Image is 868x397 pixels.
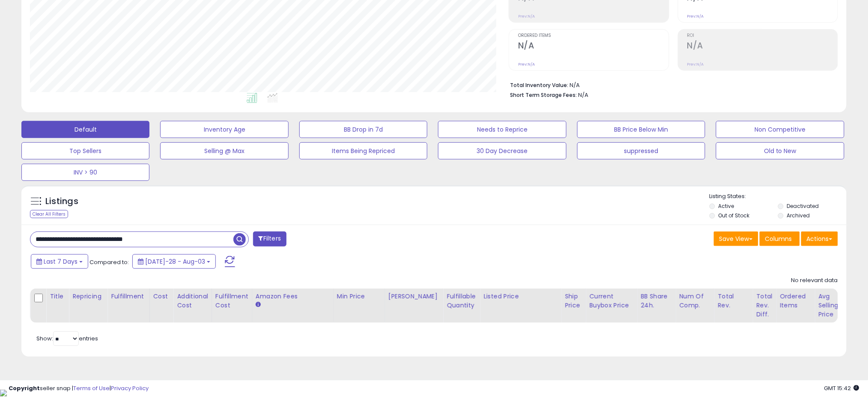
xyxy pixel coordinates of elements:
span: Last 7 Days [44,257,78,266]
h5: Listings [45,195,78,208]
span: Ordered Items [518,33,668,38]
div: Min Price [337,292,381,301]
span: [DATE]-28 - Aug-03 [145,257,205,266]
div: Fulfillment [111,292,146,301]
label: Deactivated [787,202,819,210]
div: Current Buybox Price [589,292,633,310]
button: [DATE]-28 - Aug-03 [132,254,216,269]
div: Listed Price [483,292,558,301]
button: Last 7 Days [31,254,88,269]
span: Show: entries [36,334,98,343]
div: Additional Cost [177,292,208,310]
span: N/A [578,91,588,99]
button: Selling @ Max [160,142,288,159]
div: seller snap | | [9,385,149,393]
button: Old to New [716,142,844,159]
label: Archived [787,212,810,219]
button: 30 Day Decrease [438,142,566,159]
small: Prev: N/A [518,14,535,19]
p: Listing States: [710,192,847,201]
button: Non Competitive [716,121,844,138]
small: Prev: N/A [518,62,535,67]
div: Ordered Items [780,292,811,310]
button: INV > 90 [21,164,149,181]
div: Num of Comp. [679,292,710,310]
h2: N/A [518,41,668,52]
span: 2025-08-11 15:42 GMT [824,384,859,392]
button: BB Price Below Min [577,121,705,138]
div: Total Rev. Diff. [756,292,773,319]
strong: Copyright [9,384,40,392]
button: Items Being Repriced [299,142,427,159]
button: Default [21,121,149,138]
div: Clear All Filters [30,210,68,218]
div: Repricing [72,292,104,301]
b: Short Term Storage Fees: [510,91,577,99]
button: Save View [714,232,758,246]
button: suppressed [577,142,705,159]
div: Fulfillable Quantity [447,292,476,310]
div: BB Share 24h. [641,292,672,310]
div: No relevant data [791,277,838,285]
span: Columns [765,235,792,243]
label: Active [719,202,734,210]
button: Needs to Reprice [438,121,566,138]
a: Privacy Policy [111,384,149,392]
div: Avg Selling Price [818,292,850,319]
div: Fulfillment Cost [215,292,248,310]
small: Prev: N/A [687,14,704,19]
b: Total Inventory Value: [510,81,568,89]
div: Cost [153,292,170,301]
div: Amazon Fees [256,292,330,301]
button: BB Drop in 7d [299,121,427,138]
div: [PERSON_NAME] [388,292,439,301]
button: Inventory Age [160,121,288,138]
span: Compared to: [89,258,129,266]
span: ROI [687,33,838,38]
label: Out of Stock [719,212,750,219]
li: N/A [510,79,832,90]
button: Actions [801,232,838,246]
button: Filters [253,232,286,247]
div: Total Rev. [718,292,749,310]
small: Prev: N/A [687,62,704,67]
h2: N/A [687,41,838,52]
div: Ship Price [565,292,582,310]
button: Columns [760,232,800,246]
div: Title [50,292,65,301]
a: Terms of Use [73,384,110,392]
button: Top Sellers [21,142,149,159]
small: Amazon Fees. [256,301,261,309]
